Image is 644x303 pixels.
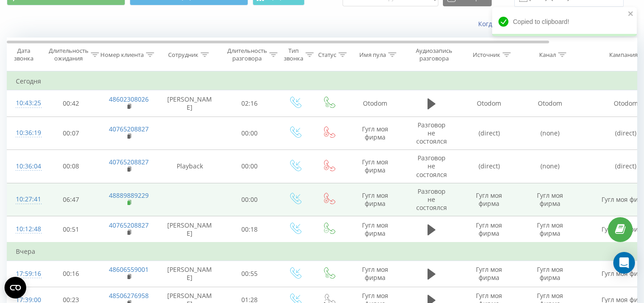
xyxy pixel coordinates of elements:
td: Otodom [459,90,520,117]
a: 48606559001 [109,265,149,274]
div: 10:12:48 [16,220,34,238]
td: [PERSON_NAME] [158,90,221,117]
td: 02:16 [221,90,278,117]
button: close [628,10,634,19]
span: Разговор не состоялся [416,187,447,212]
td: Гугл моя фирма [520,216,581,243]
a: Когда данные могут отличаться от других систем [478,19,637,28]
a: 40765208827 [109,221,149,229]
div: 10:27:41 [16,191,34,208]
div: Номер клиента [100,51,144,59]
td: Гугл моя фирма [346,216,404,243]
td: Гугл моя фирма [459,261,520,287]
td: Playback [158,150,221,183]
td: 00:07 [43,117,99,150]
div: Open Intercom Messenger [613,252,635,274]
td: Гугл моя фирма [346,261,404,287]
td: (none) [520,117,581,150]
td: Гугл моя фирма [520,183,581,216]
a: 40765208827 [109,125,149,133]
span: Разговор не состоялся [416,121,447,145]
td: 00:51 [43,216,99,243]
td: [PERSON_NAME] [158,216,221,243]
td: 00:00 [221,150,278,183]
td: 00:08 [43,150,99,183]
div: Источник [473,51,500,59]
a: 48889889229 [109,191,149,200]
a: 48506276958 [109,291,149,300]
td: [PERSON_NAME] [158,261,221,287]
div: Дата звонка [7,47,40,62]
div: Статус [318,51,336,59]
td: 00:18 [221,216,278,243]
div: Канал [539,51,556,59]
td: 06:47 [43,183,99,216]
td: Гугл моя фирма [459,183,520,216]
div: Длительность ожидания [49,47,89,62]
a: 40765208827 [109,158,149,166]
div: Тип звонка [284,47,303,62]
div: Длительность разговора [227,47,267,62]
div: Кампания [609,51,638,59]
td: 00:16 [43,261,99,287]
td: Otodom [520,90,581,117]
div: Имя пула [359,51,386,59]
div: Сотрудник [168,51,198,59]
div: Аудиозапись разговора [412,47,456,62]
td: (direct) [459,117,520,150]
div: 10:36:19 [16,124,34,142]
div: Copied to clipboard! [492,7,637,36]
td: Гугл моя фирма [346,150,404,183]
div: 17:59:16 [16,265,34,283]
td: 00:55 [221,261,278,287]
td: (direct) [459,150,520,183]
span: Разговор не состоялся [416,154,447,178]
td: (none) [520,150,581,183]
td: Otodom [346,90,404,117]
td: 00:00 [221,183,278,216]
td: 00:42 [43,90,99,117]
td: Гугл моя фирма [520,261,581,287]
button: Open CMP widget [5,277,26,298]
td: Гугл моя фирма [346,183,404,216]
td: Гугл моя фирма [459,216,520,243]
td: 00:00 [221,117,278,150]
td: Гугл моя фирма [346,117,404,150]
a: 48602308026 [109,95,149,103]
div: 10:36:04 [16,158,34,175]
div: 10:43:25 [16,94,34,112]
